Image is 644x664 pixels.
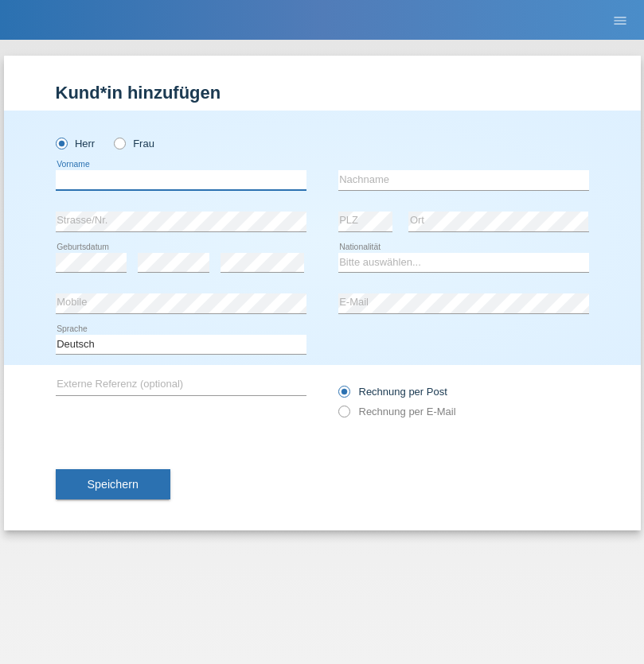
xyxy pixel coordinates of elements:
label: Frau [114,138,154,149]
h1: Kund*in hinzufügen [56,83,589,103]
input: Rechnung per E-Mail [338,406,349,425]
input: Frau [114,138,124,148]
i: menu [612,13,628,29]
span: Speichern [88,478,139,491]
label: Herr [56,138,96,149]
input: Rechnung per Post [338,386,349,406]
label: Rechnung per Post [338,386,447,398]
input: Herr [56,138,66,148]
label: Rechnung per E-Mail [338,406,456,417]
button: Speichern [56,469,170,499]
a: menu [604,15,636,25]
